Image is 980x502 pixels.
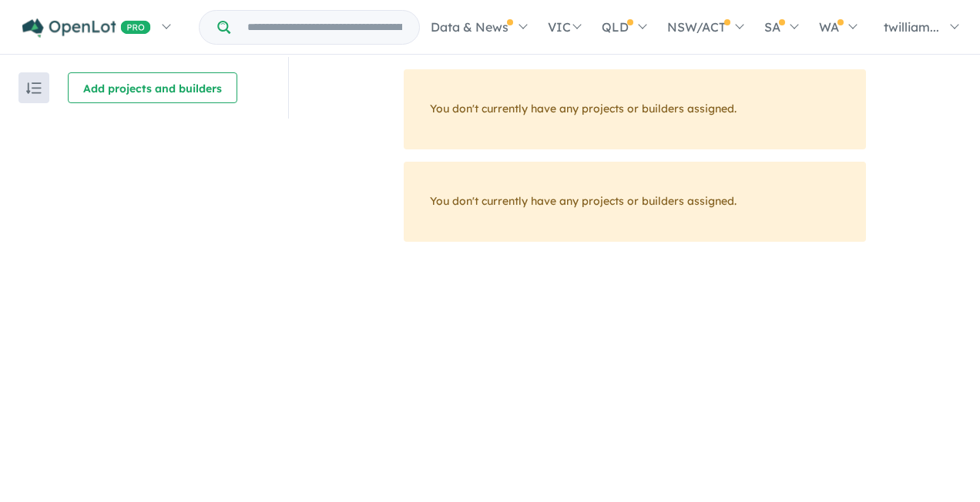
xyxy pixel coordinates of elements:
img: sort.svg [26,82,42,94]
button: Add projects and builders [68,72,237,103]
div: You don't currently have any projects or builders assigned. [404,162,866,242]
span: twilliam... [884,19,939,35]
div: You don't currently have any projects or builders assigned. [404,69,866,149]
img: Openlot PRO Logo White [22,18,151,38]
input: Try estate name, suburb, builder or developer [233,11,416,44]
